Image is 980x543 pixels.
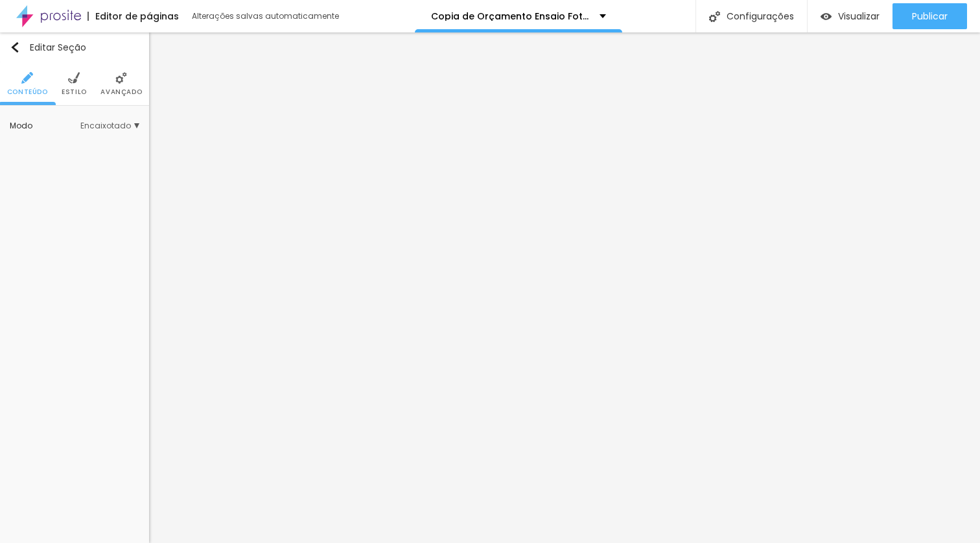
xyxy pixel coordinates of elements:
[821,11,832,22] img: view-1.svg
[7,89,48,95] span: Conteúdo
[62,89,87,95] span: Estilo
[808,3,892,29] button: Visualizar
[10,42,20,53] img: Icone
[68,72,80,84] img: Icone
[115,72,127,84] img: Icone
[709,11,720,22] img: Icone
[21,72,33,84] img: Icone
[100,89,142,95] span: Avançado
[431,12,590,21] p: Copia de Orçamento Ensaio Fotográfico
[192,12,341,20] div: Alterações salvas automaticamente
[80,122,139,130] span: Encaixotado
[87,12,179,21] div: Editor de páginas
[10,122,80,130] div: Modo
[149,32,980,543] iframe: Editor
[10,42,86,53] div: Editar Seção
[912,11,948,21] span: Publicar
[838,11,880,21] span: Visualizar
[892,3,967,29] button: Publicar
